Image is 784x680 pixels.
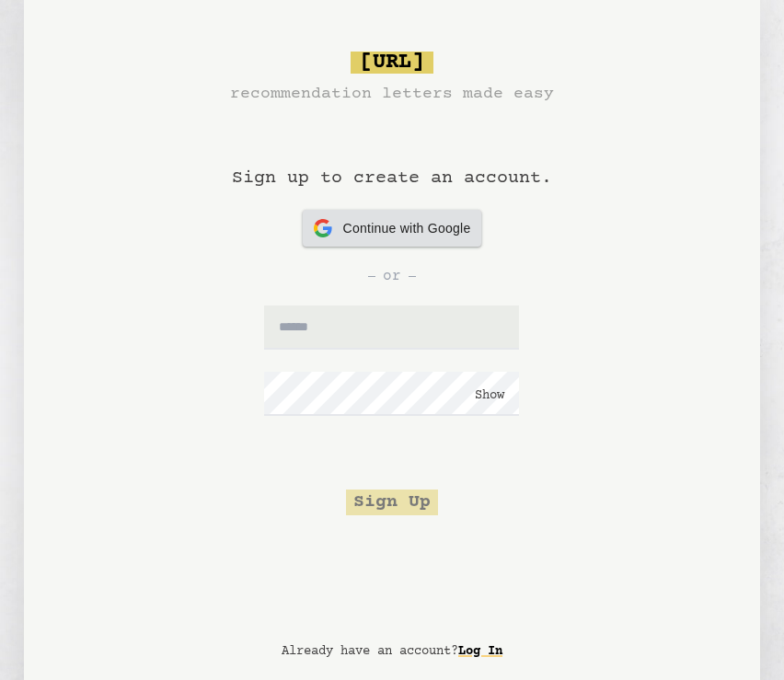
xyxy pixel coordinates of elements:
[475,386,504,405] button: Show
[282,642,502,661] p: Already have an account?
[458,637,502,666] a: Log In
[351,52,433,74] span: [URL]
[230,81,554,107] h3: recommendation letters made easy
[343,219,471,238] span: Continue with Google
[346,490,438,515] button: Sign Up
[383,265,401,287] span: or
[232,107,552,210] h1: Sign up to create an account.
[303,210,482,247] button: Continue with Google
